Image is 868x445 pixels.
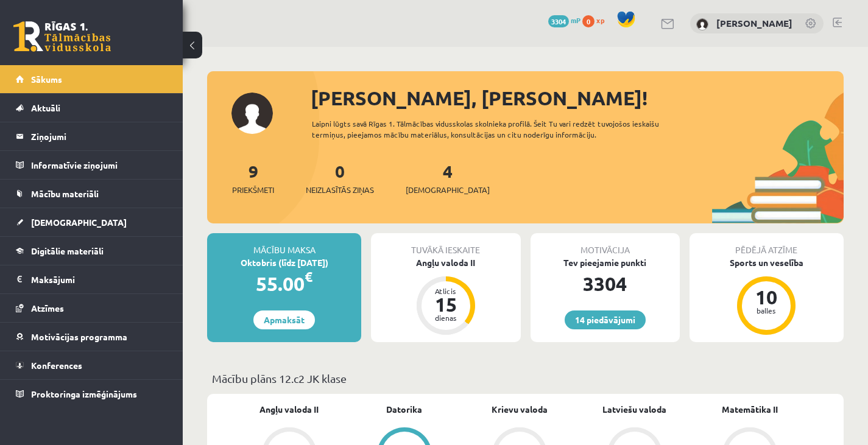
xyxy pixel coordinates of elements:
[16,122,168,150] a: Ziņojumi
[232,160,274,196] a: 9Priekšmeti
[571,15,580,25] span: mP
[531,256,680,269] div: Tev pieejamie punkti
[696,18,708,30] img: Nikoletta Nikolajenko
[31,265,168,293] legend: Maksājumi
[690,233,844,256] div: Pēdējā atzīme
[16,351,168,379] a: Konferences
[531,269,680,298] div: 3304
[31,151,168,179] legend: Informatīvie ziņojumi
[31,388,137,399] span: Proktoringa izmēģinājums
[31,303,64,314] span: Atzīmes
[306,160,374,196] a: 0Neizlasītās ziņas
[386,403,422,416] a: Datorika
[748,287,785,307] div: 10
[16,180,168,208] a: Mācību materiāli
[31,217,127,228] span: [DEMOGRAPHIC_DATA]
[371,256,520,337] a: Angļu valoda II Atlicis 15 dienas
[232,184,274,196] span: Priekšmeti
[602,403,666,416] a: Latviešu valoda
[305,268,312,286] span: €
[31,360,82,371] span: Konferences
[16,208,168,236] a: [DEMOGRAPHIC_DATA]
[16,380,168,408] a: Proktoringa izmēģinājums
[16,151,168,179] a: Informatīvie ziņojumi
[312,118,694,140] div: Laipni lūgts savā Rīgas 1. Tālmācības vidusskolas skolnieka profilā. Šeit Tu vari redzēt tuvojošo...
[16,94,168,122] a: Aktuāli
[596,15,604,25] span: xp
[207,233,361,256] div: Mācību maksa
[31,245,104,256] span: Digitālie materiāli
[16,65,168,93] a: Sākums
[406,160,490,196] a: 4[DEMOGRAPHIC_DATA]
[253,310,315,329] a: Apmaksāt
[13,21,111,52] a: Rīgas 1. Tālmācības vidusskola
[531,233,680,256] div: Motivācija
[492,403,548,416] a: Krievu valoda
[428,314,464,321] div: dienas
[582,15,595,27] span: 0
[31,331,127,342] span: Motivācijas programma
[212,370,839,387] p: Mācību plāns 12.c2 JK klase
[31,122,168,150] legend: Ziņojumi
[16,294,168,322] a: Atzīmes
[31,188,99,199] span: Mācību materiāli
[311,83,844,113] div: [PERSON_NAME], [PERSON_NAME]!
[371,233,520,256] div: Tuvākā ieskaite
[548,15,569,27] span: 3304
[428,295,464,314] div: 15
[582,15,610,25] a: 0 xp
[406,184,490,196] span: [DEMOGRAPHIC_DATA]
[748,307,785,314] div: balles
[716,17,792,29] a: [PERSON_NAME]
[306,184,374,196] span: Neizlasītās ziņas
[722,403,778,416] a: Matemātika II
[31,102,60,113] span: Aktuāli
[259,403,319,416] a: Angļu valoda II
[31,74,62,85] span: Sākums
[371,256,520,269] div: Angļu valoda II
[207,256,361,269] div: Oktobris (līdz [DATE])
[16,237,168,265] a: Digitālie materiāli
[16,265,168,293] a: Maksājumi
[690,256,844,337] a: Sports un veselība 10 balles
[548,15,580,25] a: 3304 mP
[428,287,464,295] div: Atlicis
[565,310,646,329] a: 14 piedāvājumi
[690,256,844,269] div: Sports un veselība
[207,269,361,298] div: 55.00
[16,323,168,351] a: Motivācijas programma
